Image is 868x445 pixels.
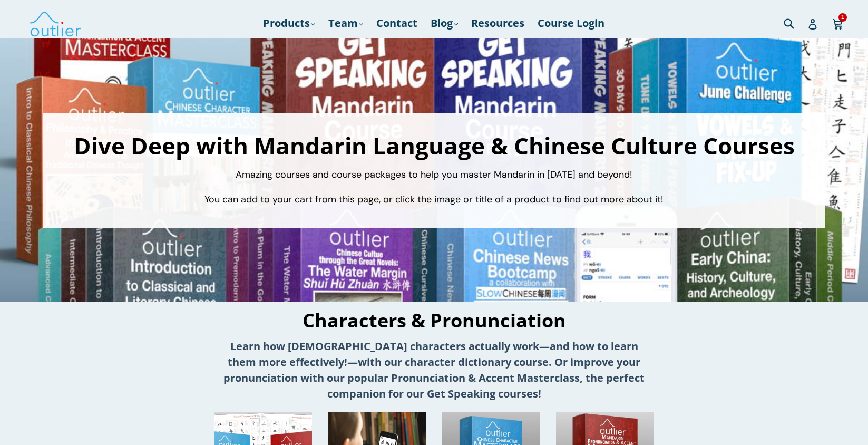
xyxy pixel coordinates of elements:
[258,14,320,33] a: Products
[532,14,610,33] a: Course Login
[223,339,645,401] strong: Learn how [DEMOGRAPHIC_DATA] characters actually work—and how to learn them more effectively!—wit...
[236,168,632,181] span: Amazing courses and course packages to help you master Mandarin in [DATE] and beyond!
[781,12,810,34] input: Search
[204,193,664,206] span: You can add to your cart from this page, or click the image or title of a product to find out mor...
[838,13,847,21] span: 1
[323,14,368,33] a: Team
[832,11,844,35] a: 1
[371,14,423,33] a: Contact
[425,14,463,33] a: Blog
[54,134,814,157] h1: Dive Deep with Mandarin Language & Chinese Culture Courses
[466,14,530,33] a: Resources
[29,8,82,38] img: Outlier Linguistics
